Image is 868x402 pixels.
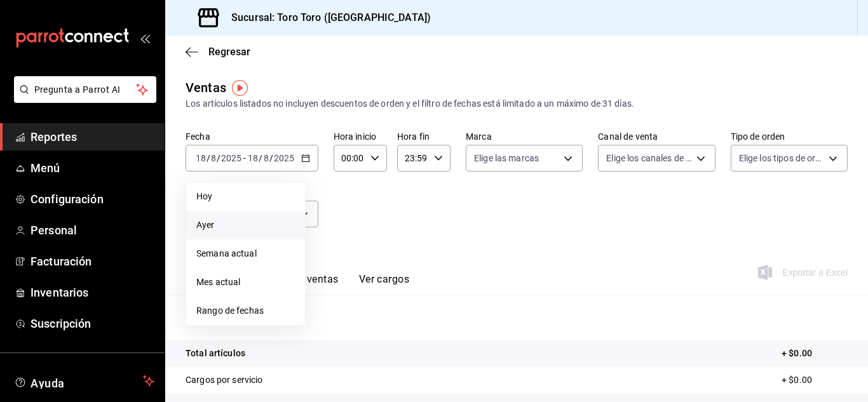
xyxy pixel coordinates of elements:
[140,33,150,43] button: open_drawer_menu
[739,152,824,164] span: Elige los tipos de orden
[196,304,295,318] span: Rango de fechas
[220,153,242,163] input: ----
[31,373,138,389] span: Ayuda
[782,347,848,360] p: + $0.00
[186,97,848,111] div: Los artículos listados no incluyen descuentos de orden y el filtro de fechas está limitado a un m...
[31,159,154,177] span: Menú
[9,92,156,105] a: Pregunta a Parrot AI
[263,153,269,163] input: --
[288,273,339,295] button: Ver ventas
[186,132,318,141] label: Fecha
[186,310,848,325] p: Resumen
[31,315,154,332] span: Suscripción
[782,373,848,387] p: + $0.00
[196,190,295,203] span: Hoy
[196,247,295,260] span: Semana actual
[196,218,295,232] span: Ayer
[221,10,431,25] h3: Sucursal: Toro Toro ([GEOGRAPHIC_DATA])
[210,153,217,163] input: --
[273,153,295,163] input: ----
[334,132,387,141] label: Hora inicio
[31,222,154,239] span: Personal
[208,46,250,58] span: Regresar
[269,153,273,163] span: /
[243,153,246,163] span: -
[217,153,220,163] span: /
[31,191,154,208] span: Configuración
[14,76,156,103] button: Pregunta a Parrot AI
[232,80,248,96] img: Tooltip marker
[247,153,259,163] input: --
[474,152,539,164] span: Elige las marcas
[207,153,210,163] span: /
[196,276,295,289] span: Mes actual
[31,253,154,270] span: Facturación
[466,132,583,141] label: Marca
[31,284,154,301] span: Inventarios
[259,153,262,163] span: /
[186,373,263,387] p: Cargos por servicio
[195,153,207,163] input: --
[186,347,245,360] p: Total artículos
[186,78,226,97] div: Ventas
[186,46,250,58] button: Regresar
[359,273,410,295] button: Ver cargos
[606,152,691,164] span: Elige los canales de venta
[397,132,451,141] label: Hora fin
[731,132,848,141] label: Tipo de orden
[598,132,715,141] label: Canal de venta
[34,83,137,97] span: Pregunta a Parrot AI
[206,273,409,295] div: navigation tabs
[31,128,154,145] span: Reportes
